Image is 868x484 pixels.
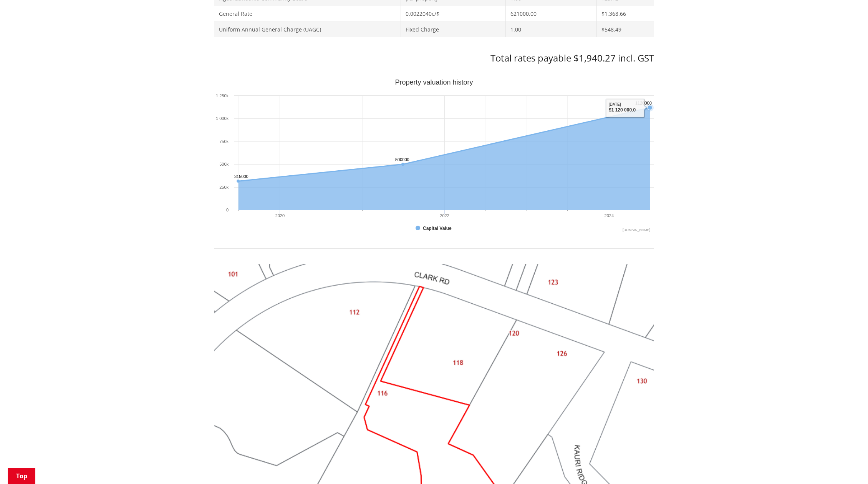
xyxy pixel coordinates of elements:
text: 500k [219,162,229,166]
td: 621000.00 [505,6,596,22]
svg: Interactive chart [214,79,654,233]
text: Chart credits: Highcharts.com [623,228,650,232]
td: Uniform Annual General Charge (UAGC) [214,22,401,37]
text: 1 000k [216,116,229,121]
td: $1,368.66 [597,6,654,22]
path: Sunday, Jun 30, 14:00, 1,120,000. Capital Value. [648,105,652,110]
div: Property valuation history. Highcharts interactive chart. [214,79,654,233]
text: 250k [219,185,229,190]
td: $548.49 [597,22,654,37]
a: Top [8,468,35,484]
text: 750k [219,139,229,144]
td: 0.0022040c/$ [401,6,505,22]
text: 2024 [605,213,614,218]
text: 500000 [395,157,409,162]
td: General Rate [214,6,401,22]
text: Property valuation history [395,78,473,86]
text: 0 [226,208,229,212]
text: 1 250k [216,93,229,98]
path: Wednesday, Jun 30, 14:00, 500,000. Capital Value. [401,163,404,166]
iframe: Messenger Launcher [833,452,860,479]
button: Show Capital Value [416,225,453,232]
text: 315000 [234,174,248,179]
td: 1.00 [505,22,596,37]
h3: Total rates payable $1,940.27 incl. GST [214,53,654,64]
text: 2020 [275,213,285,218]
text: 2022 [440,213,449,218]
path: Sunday, Jun 30, 14:00, 315,000. Capital Value. [237,180,240,183]
text: 1120000 [635,101,652,105]
td: Fixed Charge [401,22,505,37]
